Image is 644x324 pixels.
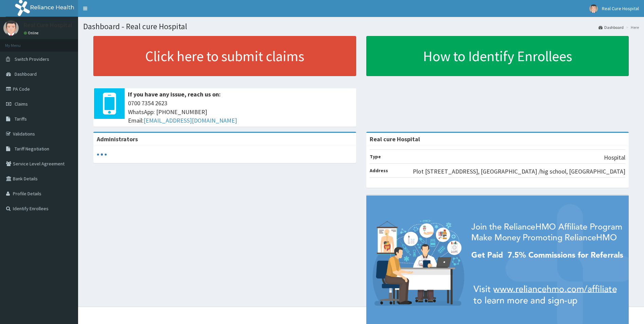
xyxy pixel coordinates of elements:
p: Real Cure Hospital [24,22,72,28]
li: Here [624,24,639,30]
a: How to Identify Enrollees [366,36,629,76]
b: Type [370,154,381,160]
img: User Image [3,20,19,36]
svg: audio-loading [97,149,107,160]
span: Switch Providers [15,56,49,62]
b: Address [370,167,388,174]
p: Plot [STREET_ADDRESS], [GEOGRAPHIC_DATA] /hig school, [GEOGRAPHIC_DATA] [413,167,625,176]
b: Administrators [97,135,138,143]
span: Tariff Negotiation [15,146,49,152]
span: 0700 7354 2623 WhatsApp: [PHONE_NUMBER] Email: [128,99,353,125]
b: If you have any issue, reach us on: [128,90,221,98]
a: Click here to submit claims [93,36,356,76]
span: Dashboard [15,71,37,77]
img: User Image [589,4,598,13]
h1: Dashboard - Real cure Hospital [83,22,639,31]
p: Hospital [604,153,625,162]
span: Tariffs [15,116,27,122]
span: Real Cure Hospital [602,5,639,12]
a: Dashboard [599,24,624,30]
a: [EMAIL_ADDRESS][DOMAIN_NAME] [144,116,237,124]
a: Online [24,31,40,35]
strong: Real cure Hospital [370,135,420,143]
span: Claims [15,101,28,107]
